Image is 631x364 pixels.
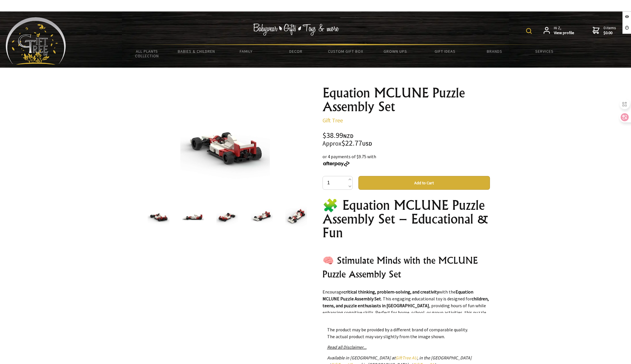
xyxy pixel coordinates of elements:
img: Equation MCLUNE Puzzle Assembly Set [216,205,238,227]
img: Equation MCLUNE Puzzle Assembly Set [285,205,307,227]
span: USD [362,140,372,147]
a: All Plants Collection [122,45,172,62]
img: product search [526,28,532,34]
h1: Equation MCLUNE Puzzle Assembly Set [323,86,490,113]
a: 0 items$0.00 [593,26,616,36]
div: $38.99 $22.77 [323,132,490,147]
a: Decor [271,45,321,57]
span: Hi Z, [554,26,574,36]
img: Equation MCLUNE Puzzle Assembly Set [180,97,270,187]
span: NZD [343,133,353,139]
strong: children, teens, and puzzle enthusiasts in [GEOGRAPHIC_DATA] [323,296,489,308]
p: The product may be provided by a different brand of comparable quality. The actual product may va... [327,326,485,340]
a: Read all Disclaimer... [327,344,367,350]
img: Equation MCLUNE Puzzle Assembly Set [148,205,169,227]
img: Babyware - Gifts - Toys and more... [6,17,66,65]
strong: critical thinking, problem-solving, and creativity [343,289,439,295]
a: Grown Ups [370,45,420,57]
a: Services [519,45,569,57]
h2: 🧠 Stimulate Minds with the MCLUNE Puzzle Assembly Set [323,253,490,281]
a: Hi Z,View profile [544,26,574,36]
img: Afterpay [323,161,350,167]
img: Equation MCLUNE Puzzle Assembly Set [251,205,273,227]
a: Custom Gift Box [321,45,370,57]
img: Babywear - Gifts - Toys & more [253,24,339,36]
small: Approx [323,140,341,147]
div: Building block toys * 1 set [323,198,490,313]
a: Gift Tree [323,117,343,124]
span: 0 items [603,25,616,36]
div: or 4 payments of $9.75 with [323,153,490,167]
strong: Equation MCLUNE Puzzle Assembly Set [323,289,473,302]
strong: View profile [554,30,574,36]
p: Encourage with the . This engaging educational toy is designed for , providing hours of fun while... [323,288,490,330]
a: GiftTree AU [395,355,417,361]
img: Equation MCLUNE Puzzle Assembly Set [182,205,204,227]
strong: $0.00 [603,30,616,36]
a: Brands [470,45,519,57]
button: Add to Cart [358,176,490,190]
a: Babies & Children [172,45,221,57]
a: Family [221,45,271,57]
h1: 🧩 Equation MCLUNE Puzzle Assembly Set – Educational & Fun [323,198,490,240]
a: Gift Ideas [420,45,470,57]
